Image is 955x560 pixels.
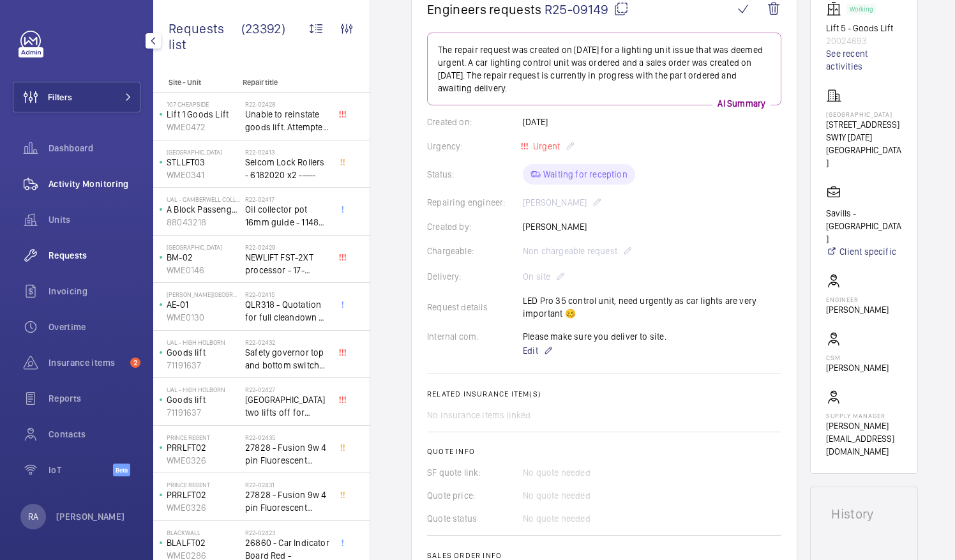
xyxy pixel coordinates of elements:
p: CSM [826,354,889,361]
p: Prince Regent [167,481,240,488]
p: STLLFT03 [167,156,240,169]
p: 88043218 [167,216,240,229]
a: See recent activities [826,47,902,73]
span: IoT [49,464,113,476]
span: Selcom Lock Rollers - 6182020 x2 ----- [245,156,329,181]
h2: Sales order info [427,551,781,560]
h2: Quote info [427,447,781,456]
p: [PERSON_NAME] [826,303,889,316]
p: Engineer [826,296,889,303]
h2: Related insurance item(s) [427,390,781,398]
h2: R22-02415 [245,291,329,298]
h2: R22-02429 [245,243,329,251]
p: UAL - High Holborn [167,386,240,393]
p: Lift 1 Goods Lift [167,108,240,121]
span: 2 [130,358,140,368]
span: Overtime [49,321,140,333]
p: Lift 5 - Goods Lift [826,22,902,34]
p: [GEOGRAPHIC_DATA] [167,243,240,251]
p: UAL - Camberwell College of Arts [167,195,240,203]
span: NEWLIFT FST-2XT processor - 17-02000003 1021,00 euros x1 [245,251,329,276]
h2: R22-02413 [245,148,329,156]
p: BM-02 [167,251,240,264]
span: R25-09149 [545,1,629,17]
h2: R22-02435 [245,434,329,441]
p: [PERSON_NAME] [826,361,889,374]
h2: R22-02428 [245,100,329,108]
span: Contacts [49,428,140,441]
p: 71191637 [167,406,240,419]
span: Invoicing [49,285,140,298]
p: RA [28,510,38,523]
h2: R22-02427 [245,386,329,393]
p: [PERSON_NAME][EMAIL_ADDRESS][DOMAIN_NAME] [826,420,902,458]
h2: R22-02417 [245,195,329,203]
h2: R22-02431 [245,481,329,488]
span: Activity Monitoring [49,178,140,190]
p: AE-01 [167,298,240,311]
span: Dashboard [49,142,140,155]
span: Edit [523,344,538,357]
img: elevator.svg [826,1,846,17]
p: [GEOGRAPHIC_DATA] [826,110,902,118]
p: 71191637 [167,359,240,372]
p: WME0472 [167,121,240,133]
span: Filters [48,91,72,103]
p: WME0326 [167,454,240,467]
span: Unable to reinstate goods lift. Attempted to swap control boards with PL2, no difference. Technic... [245,108,329,133]
p: UAL - High Holborn [167,338,240,346]
p: Savills - [GEOGRAPHIC_DATA] [826,207,902,245]
span: Units [49,213,140,226]
p: The repair request was created on [DATE] for a lighting unit issue that was deemed urgent. A car ... [438,43,771,95]
span: Reports [49,392,140,405]
span: 27828 - Fusion 9w 4 pin Fluorescent Lamp / Bulb - Used on Prince regent lift No2 car top test con... [245,441,329,467]
a: Client specific [826,245,902,258]
p: AI Summary [712,97,771,110]
p: [PERSON_NAME] [56,510,125,523]
p: Prince Regent [167,434,240,441]
p: Repair title [243,78,327,87]
h1: History [831,508,897,520]
span: 27828 - Fusion 9w 4 pin Fluorescent Lamp / Bulb - Used on Prince regent lift No2 car top test con... [245,488,329,514]
p: Goods lift [167,393,240,406]
p: BLALFT02 [167,536,240,549]
p: [STREET_ADDRESS] [826,118,902,131]
p: Blackwall [167,529,240,536]
span: [GEOGRAPHIC_DATA] two lifts off for safety governor rope switches at top and bottom. Immediate de... [245,393,329,419]
span: Beta [113,464,130,476]
p: Supply manager [826,412,902,420]
p: Site - Unit [153,78,237,87]
p: PRRLFT02 [167,488,240,501]
p: 20024693 [826,34,902,47]
p: SW1Y [DATE] [GEOGRAPHIC_DATA] [826,131,902,169]
p: Goods lift [167,346,240,359]
span: Safety governor top and bottom switches not working from an immediate defect. Lift passenger lift... [245,346,329,372]
span: QLR318 - Quotation for full cleandown of lift and motor room at, Workspace, [PERSON_NAME][GEOGRAP... [245,298,329,324]
p: [PERSON_NAME][GEOGRAPHIC_DATA] [167,291,240,298]
p: WME0130 [167,311,240,324]
p: [GEOGRAPHIC_DATA] [167,148,240,156]
span: Insurance items [49,356,125,369]
p: Working [850,7,873,11]
span: Oil collector pot 16mm guide - 11482 x2 [245,203,329,229]
h2: R22-02423 [245,529,329,536]
button: Filters [13,82,140,112]
span: Engineers requests [427,1,542,17]
p: A Block Passenger Lift 2 (B) L/H [167,203,240,216]
p: PRRLFT02 [167,441,240,454]
p: WME0326 [167,501,240,514]
span: Requests list [169,20,241,52]
p: WME0146 [167,264,240,276]
span: Requests [49,249,140,262]
p: WME0341 [167,169,240,181]
h2: R22-02432 [245,338,329,346]
p: 107 Cheapside [167,100,240,108]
